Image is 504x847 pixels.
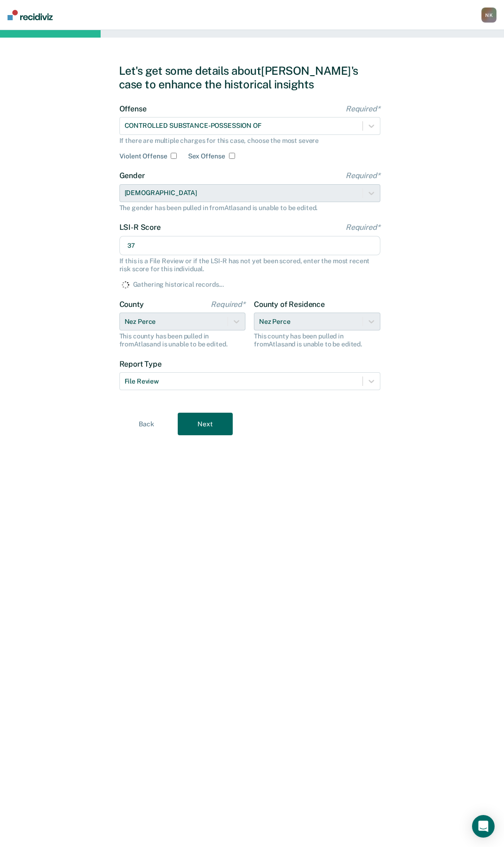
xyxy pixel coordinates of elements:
label: LSI-R Score [119,223,380,232]
div: Let's get some details about [PERSON_NAME]'s case to enhance the historical insights [119,64,386,91]
div: This county has been pulled in from Atlas and is unable to be edited. [119,332,246,348]
div: Gathering historical records... [119,281,380,289]
img: Recidiviz [8,10,53,20]
label: Violent Offense [119,152,167,160]
label: Offense [119,104,380,113]
div: This county has been pulled in from Atlas and is unable to be edited. [254,332,380,348]
span: Required* [346,223,380,232]
button: NK [481,8,496,23]
div: If there are multiple charges for this case, choose the most severe [119,137,380,145]
label: County of Residence [254,300,380,309]
label: Gender [119,171,380,180]
span: Required* [346,104,380,113]
div: If this is a File Review or if the LSI-R has not yet been scored, enter the most recent risk scor... [119,257,380,273]
div: N K [481,8,496,23]
label: County [119,300,246,309]
span: Required* [211,300,245,309]
div: The gender has been pulled in from Atlas and is unable to be edited. [119,204,380,212]
label: Report Type [119,360,380,369]
div: Open Intercom Messenger [472,815,495,838]
button: Back [119,413,174,435]
span: Required* [346,171,380,180]
label: Sex Offense [188,152,225,160]
button: Next [178,413,233,435]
